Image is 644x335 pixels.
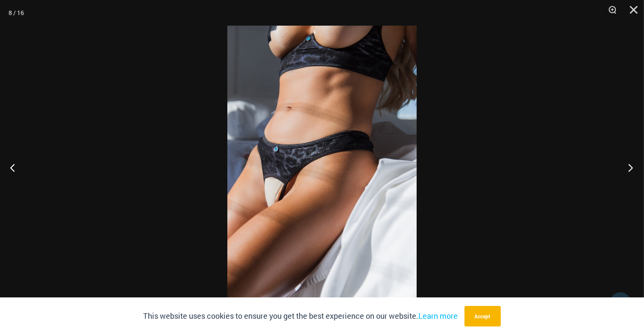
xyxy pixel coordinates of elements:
[465,306,501,326] button: Accept
[227,26,417,309] img: Nights Fall Silver Leopard 1036 Bra 6046 Thong 07
[612,146,644,189] button: Next
[419,311,458,321] a: Learn more
[9,6,24,19] div: 8 / 16
[144,310,458,323] p: This website uses cookies to ensure you get the best experience on our website.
